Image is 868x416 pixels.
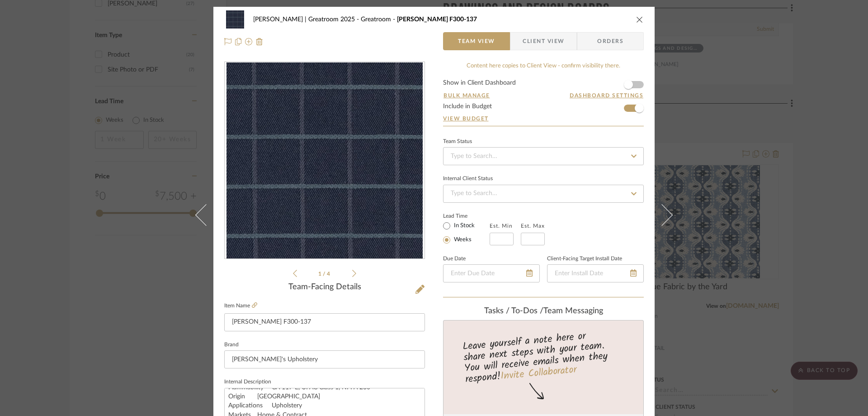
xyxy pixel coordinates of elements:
span: Greatroom [361,16,397,23]
label: Due Date [443,257,466,261]
span: [PERSON_NAME] F300-137 [397,16,477,23]
span: Orders [587,32,633,50]
span: / [323,271,327,277]
span: 4 [327,271,331,277]
button: Dashboard Settings [569,91,644,100]
span: 1 [318,271,323,277]
div: Content here copies to Client View - confirm visibility there. [443,62,644,71]
div: Internal Client Status [443,177,493,181]
div: Leave yourself a note here or share next steps with your team. You will receive emails when they ... [442,326,645,387]
img: 2c9428bb-f082-4b35-aa1f-dac034fb22a9_48x40.jpg [224,10,246,29]
label: Lead Time [443,212,490,220]
span: Team View [458,32,495,50]
label: In Stock [452,222,475,230]
img: 2c9428bb-f082-4b35-aa1f-dac034fb22a9_436x436.jpg [226,62,423,259]
label: Item Name [224,302,257,310]
span: Client View [523,32,564,50]
input: Enter Due Date [443,264,540,282]
a: Invite Collaborator [500,362,577,385]
input: Type to Search… [443,147,644,165]
input: Enter Brand [224,350,425,368]
label: Brand [224,343,239,347]
button: Bulk Manage [443,91,491,100]
input: Enter Item Name [224,313,425,331]
mat-radio-group: Select item type [443,220,490,245]
button: close [636,15,644,24]
label: Client-Facing Target Install Date [547,257,622,261]
label: Internal Description [224,380,271,384]
div: 0 [225,62,425,259]
input: Type to Search… [443,185,644,203]
img: Remove from project [256,38,263,45]
a: View Budget [443,115,644,122]
label: Est. Min [490,223,513,229]
label: Est. Max [521,223,545,229]
label: Weeks [452,236,472,244]
span: [PERSON_NAME] | Greatroom 2025 [253,16,361,23]
div: Team Status [443,139,472,144]
div: Team-Facing Details [224,282,425,292]
input: Enter Install Date [547,264,644,282]
span: Tasks / To-Dos / [484,307,543,315]
div: team Messaging [443,306,644,316]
